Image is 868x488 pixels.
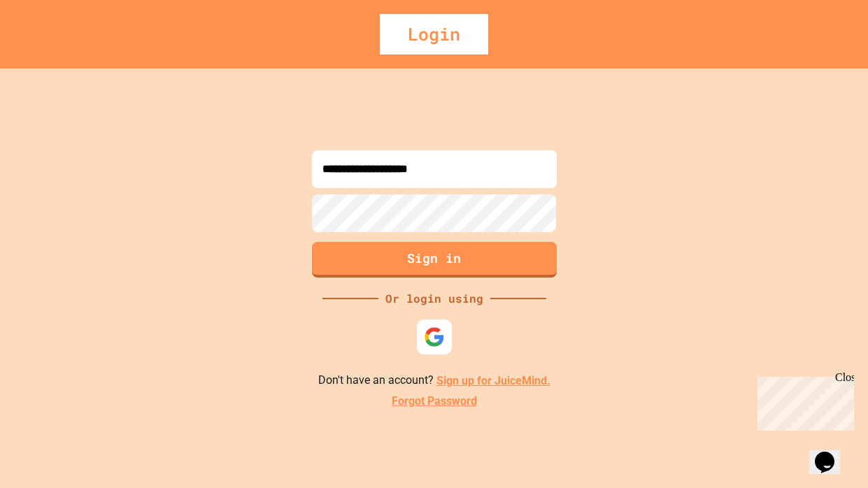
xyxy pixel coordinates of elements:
[6,6,97,89] div: Chat with us now!Close
[809,432,854,474] iframe: chat widget
[436,374,550,387] a: Sign up for JuiceMind.
[424,326,445,347] img: google-icon.svg
[378,290,490,307] div: Or login using
[380,14,488,55] div: Login
[312,242,557,278] button: Sign in
[318,372,550,389] p: Don't have an account?
[752,371,854,431] iframe: chat widget
[392,393,477,410] a: Forgot Password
